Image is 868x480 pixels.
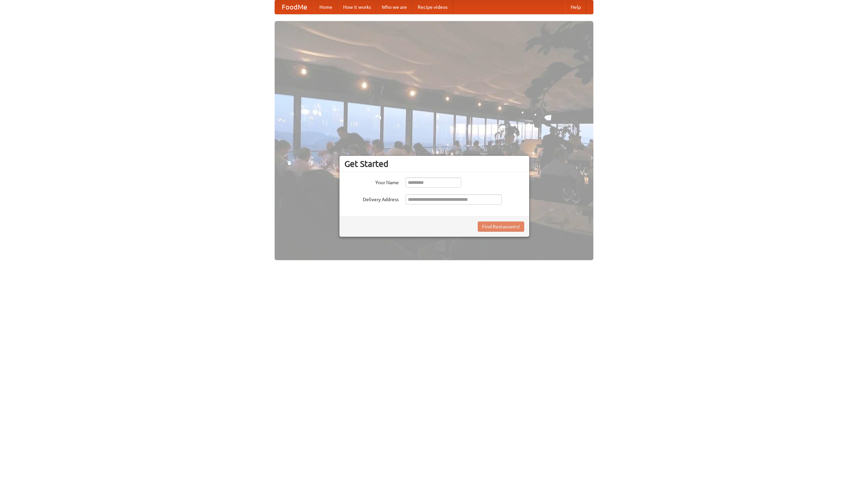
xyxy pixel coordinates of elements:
a: Who we are [376,0,412,14]
button: Find Restaurants! [478,222,524,232]
a: Recipe videos [412,0,453,14]
label: Delivery Address [344,194,399,203]
a: Help [565,0,586,14]
a: How it works [338,0,376,14]
a: FoodMe [275,0,314,14]
label: Your Name [344,177,399,186]
h3: Get Started [344,159,524,169]
a: Home [314,0,338,14]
